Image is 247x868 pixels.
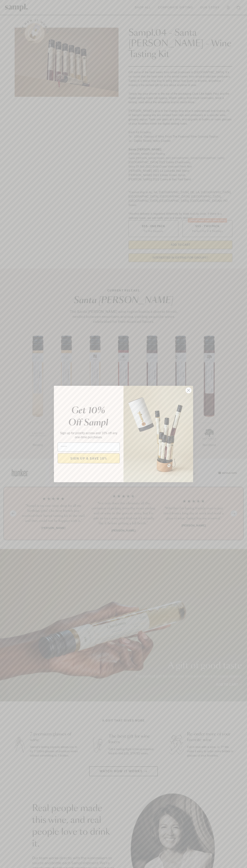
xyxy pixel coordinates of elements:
img: 96933287-25a1-481a-a6d8-4dd623390dc6.png [123,386,193,482]
em: Get 10% Off Sampl [68,406,108,427]
button: SIGN UP & SAVE 10% [58,453,120,463]
span: Sign up for priority access and 10% off any one-time purchases. [60,431,117,439]
button: Close dialog [185,387,192,393]
input: Email [58,443,120,452]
